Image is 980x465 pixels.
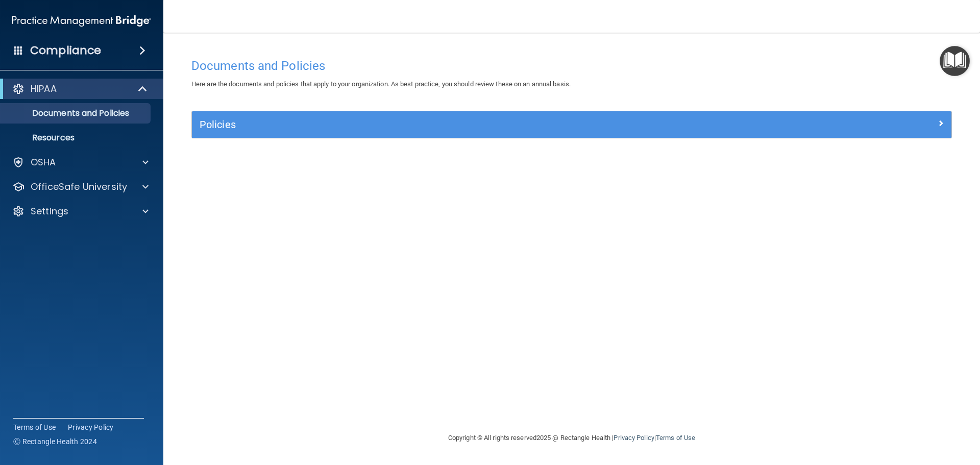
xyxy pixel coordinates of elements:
span: Ⓒ Rectangle Health 2024 [13,436,97,447]
a: OSHA [12,156,149,168]
p: Documents and Policies [7,108,146,118]
p: Settings [31,205,68,217]
button: Open Resource Center [940,46,970,76]
a: Settings [12,205,149,217]
a: Privacy Policy [614,434,654,442]
p: HIPAA [31,83,57,95]
p: OfficeSafe University [31,181,127,193]
h4: Documents and Policies [191,59,952,72]
a: Terms of Use [656,434,695,442]
a: OfficeSafe University [12,181,149,193]
div: Copyright © All rights reserved 2025 @ Rectangle Health | | [385,422,758,454]
img: PMB logo [12,11,151,31]
p: OSHA [31,156,56,168]
a: Terms of Use [13,422,56,432]
h4: Compliance [30,43,101,58]
a: HIPAA [12,83,148,95]
p: Resources [7,133,146,143]
h5: Policies [200,119,754,130]
span: Here are the documents and policies that apply to your organization. As best practice, you should... [191,80,571,88]
a: Policies [200,116,944,133]
a: Privacy Policy [68,422,114,432]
